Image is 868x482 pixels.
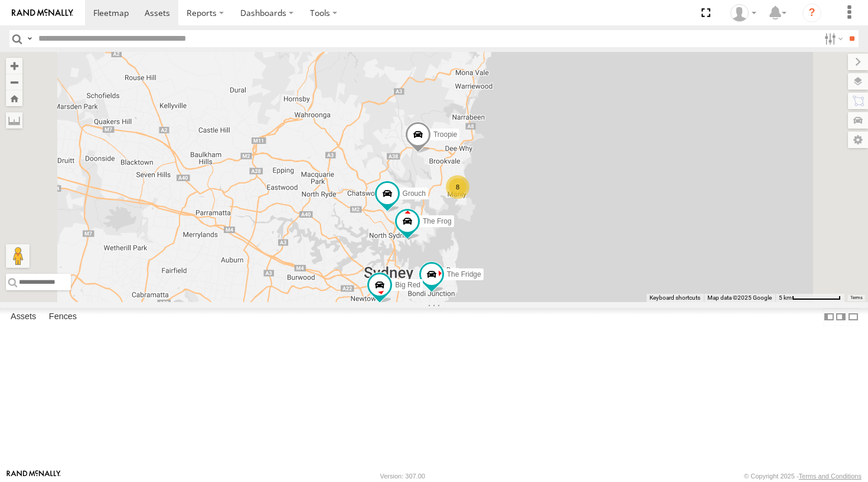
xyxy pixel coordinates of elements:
button: Drag Pegman onto the map to open Street View [6,244,30,268]
label: Measure [6,112,22,129]
a: Terms and Conditions [799,473,862,480]
div: 8 [446,175,469,199]
span: The Fridge [447,270,481,278]
div: © Copyright 2025 - [744,473,862,480]
button: Keyboard shortcuts [650,294,700,302]
img: rand-logo.svg [12,9,73,17]
label: Assets [5,309,42,325]
span: Map data ©2025 Google [707,294,772,301]
div: myBins Admin [726,4,761,22]
a: Terms (opens in new tab) [850,296,863,300]
label: Hide Summary Table [847,308,859,325]
button: Zoom in [6,58,22,74]
label: Search Query [25,30,34,47]
span: Grouch [403,189,426,198]
label: Search Filter Options [820,30,845,47]
label: Fences [43,309,83,325]
div: Version: 307.00 [380,473,425,480]
label: Dock Summary Table to the Left [823,308,835,325]
label: Dock Summary Table to the Right [835,308,847,325]
a: Visit our Website [6,470,61,482]
span: 5 km [779,294,792,301]
button: Zoom Home [6,90,22,106]
label: Map Settings [848,132,868,148]
span: The Frog [423,217,452,225]
button: Zoom out [6,74,22,90]
span: Big Red [395,281,420,289]
span: Troopie [433,130,457,139]
button: Map scale: 5 km per 79 pixels [775,294,844,302]
i: ? [802,4,821,22]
